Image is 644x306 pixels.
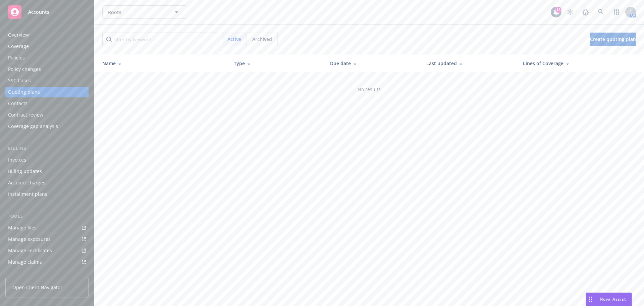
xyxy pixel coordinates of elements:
[8,189,47,200] div: Installment plans
[8,245,52,256] div: Manage certificates
[5,98,89,109] a: Contacts
[108,9,166,16] span: Roots
[586,293,594,306] div: Drag to move
[5,189,89,200] a: Installment plans
[5,222,89,233] a: Manage files
[590,36,636,42] span: Create quoting plan
[8,30,29,40] div: Overview
[5,52,89,63] a: Policies
[563,5,577,19] a: Stop snowing
[8,177,45,188] div: Account charges
[227,36,241,43] span: Active
[523,60,622,67] div: Lines of Coverage
[8,41,29,52] div: Coverage
[5,41,89,52] a: Coverage
[5,268,89,279] a: Manage BORs
[5,234,89,245] a: Manage exposures
[12,284,62,291] span: Open Client Navigator
[8,268,40,279] div: Manage BORs
[5,145,89,152] div: Billing
[5,166,89,177] a: Billing updates
[252,36,272,43] span: Archived
[330,60,416,67] div: Due date
[8,87,40,97] div: Quoting plans
[8,257,42,267] div: Manage claims
[5,75,89,86] a: SSC Cases
[8,222,37,233] div: Manage files
[590,33,636,46] a: Create quoting plan
[555,7,561,13] div: 13
[579,5,592,19] a: Report a Bug
[102,5,186,19] button: Roots
[5,245,89,256] a: Manage certificates
[234,60,319,67] div: Type
[586,293,632,306] button: Nova Assist
[8,110,43,120] div: Contract review
[8,64,41,75] div: Policy changes
[610,5,623,19] a: Switch app
[5,3,89,21] a: Accounts
[426,60,512,67] div: Last updated
[600,296,626,302] span: Nova Assist
[5,110,89,120] a: Contract review
[5,121,89,132] a: Coverage gap analysis
[8,155,26,165] div: Invoices
[102,33,218,46] input: Filter by keyword...
[5,30,89,40] a: Overview
[28,9,49,15] span: Accounts
[8,166,42,177] div: Billing updates
[5,213,89,220] div: Tools
[5,177,89,188] a: Account charges
[5,64,89,75] a: Policy changes
[8,121,58,132] div: Coverage gap analysis
[8,98,28,109] div: Contacts
[594,5,608,19] a: Search
[5,155,89,165] a: Invoices
[8,234,51,245] div: Manage exposures
[358,86,381,93] span: No results
[5,87,89,97] a: Quoting plans
[5,257,89,267] a: Manage claims
[8,52,25,63] div: Policies
[8,75,31,86] div: SSC Cases
[102,60,223,67] div: Name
